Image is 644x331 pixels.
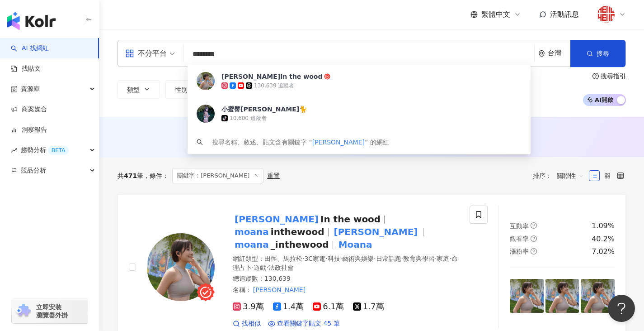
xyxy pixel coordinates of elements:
img: KOL Avatar [147,233,215,301]
span: 3.9萬 [233,302,264,312]
a: 洞察報告 [11,125,47,134]
div: 網紅類型 ： [233,254,459,272]
div: 130,639 追蹤者 [254,82,294,90]
button: 性別 [165,80,208,98]
span: 找相似 [242,319,261,328]
span: appstore [125,49,134,58]
div: BETA [48,146,69,155]
div: 搜尋名稱、敘述、貼文含有關鍵字 “ ” 的網紅 [212,137,389,147]
span: 遊戲 [254,264,266,271]
div: 10,600 追蹤者 [230,115,267,122]
span: 1.4萬 [273,302,304,312]
a: chrome extension立即安裝 瀏覽器外掛 [12,299,88,323]
a: 查看關鍵字貼文 45 筆 [268,319,340,328]
img: post-image [510,279,544,313]
span: 關聯性 [557,168,584,183]
span: 活動訊息 [550,10,579,19]
span: 競品分析 [21,160,46,181]
span: · [252,264,254,271]
button: 類型 [118,80,160,98]
span: question-circle [531,222,537,229]
img: post-image [545,279,579,313]
span: 日常話題 [376,255,401,262]
span: rise [11,147,17,154]
div: 不分平台 [125,46,167,61]
span: · [340,255,342,262]
span: 家庭 [437,255,449,262]
span: 科技 [328,255,340,262]
span: 搜尋 [597,50,609,57]
span: 立即安裝 瀏覽器外掛 [36,303,68,319]
span: 3C家電 [304,255,325,262]
div: 共 筆 [118,172,143,179]
span: 6.1萬 [313,302,344,312]
img: logo [7,12,56,30]
a: 商案媒合 [11,105,47,114]
span: 互動率 [510,222,529,230]
span: 藝術與娛樂 [342,255,374,262]
span: 資源庫 [21,79,40,99]
mark: Moana [337,237,374,252]
span: 漲粉率 [510,248,529,255]
mark: moana [233,237,271,252]
span: 教育與學習 [403,255,435,262]
span: 1.7萬 [353,302,384,312]
img: KOL Avatar [197,105,215,123]
span: 性別 [175,86,188,93]
div: 小蜜臀[PERSON_NAME]🐈 [221,105,307,114]
div: 總追蹤數 ： 130,639 [233,274,459,283]
span: · [401,255,403,262]
span: question-circle [531,235,537,242]
span: · [449,255,451,262]
img: %E5%A5%BD%E4%BA%8Blogo20180824.png [597,6,615,23]
span: 繁體中文 [481,10,510,19]
span: 觀看率 [510,235,529,242]
img: chrome extension [14,304,32,318]
span: · [374,255,376,262]
div: 台灣 [548,49,570,57]
span: question-circle [531,248,537,254]
span: 查看關鍵字貼文 45 筆 [277,319,340,328]
span: 名稱 ： [233,285,307,295]
span: inthewood [271,226,324,237]
mark: [PERSON_NAME] [233,212,320,226]
span: · [325,255,327,262]
span: In the wood [320,214,381,225]
span: 田徑、馬拉松 [264,255,302,262]
div: 排序： [533,168,589,183]
a: 找貼文 [11,64,41,73]
span: question-circle [592,73,599,79]
div: 搜尋指引 [601,72,626,80]
span: 趨勢分析 [21,140,69,160]
span: search [197,139,203,145]
img: post-image [581,279,615,313]
div: 1.09% [592,221,615,231]
span: [PERSON_NAME] [312,139,365,146]
div: [PERSON_NAME]In the wood [221,72,322,81]
span: 命理占卜 [233,255,458,271]
span: environment [538,50,545,57]
span: 法政社會 [268,264,294,271]
span: 關鍵字：[PERSON_NAME] [172,168,263,183]
span: · [435,255,437,262]
span: · [302,255,304,262]
div: 40.2% [592,234,615,244]
div: 7.02% [592,247,615,257]
span: 條件 ： [143,172,169,179]
span: · [266,264,268,271]
button: 搜尋 [570,40,625,67]
span: _inthewood [271,239,329,250]
span: 471 [124,172,137,179]
span: 類型 [127,86,140,93]
iframe: Help Scout Beacon - Open [608,295,635,322]
mark: moana [233,225,271,239]
a: searchAI 找網紅 [11,44,49,53]
img: KOL Avatar [197,72,215,90]
mark: [PERSON_NAME] [252,285,307,295]
a: 找相似 [233,319,261,328]
mark: [PERSON_NAME] [332,225,420,239]
div: 重置 [267,172,280,179]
